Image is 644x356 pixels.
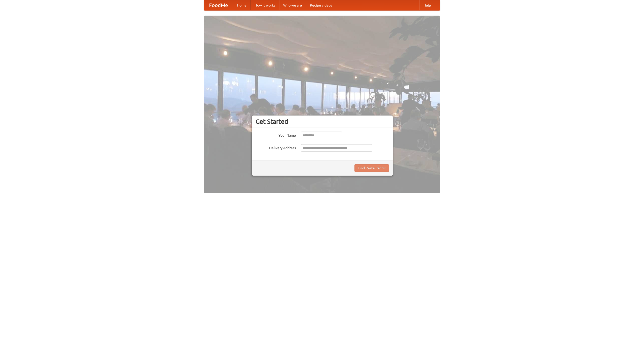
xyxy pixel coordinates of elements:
a: Who we are [279,0,306,10]
a: How it works [251,0,279,10]
label: Delivery Address [256,144,296,150]
label: Your Name [256,132,296,138]
button: Find Restaurants! [354,164,389,172]
h3: Get Started [256,118,389,125]
a: FoodMe [204,0,233,10]
a: Help [419,0,435,10]
a: Recipe videos [306,0,336,10]
a: Home [233,0,251,10]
